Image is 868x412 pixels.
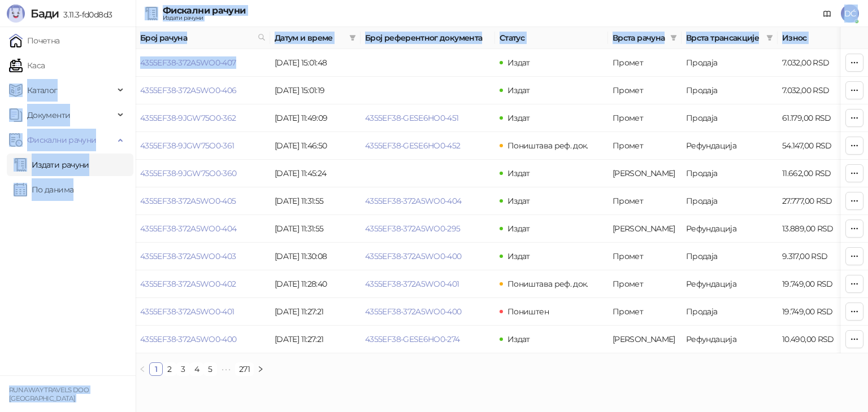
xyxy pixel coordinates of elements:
span: Врста трансакције [686,32,762,44]
td: 9.317,00 RSD [778,243,857,270]
td: 4355EF38-372A5WO0-403 [136,243,270,270]
img: Logo [7,5,25,23]
td: Промет [608,49,682,77]
li: 5 [203,362,217,376]
a: 1 [150,363,162,375]
td: Продаја [682,160,778,187]
span: Датум и време [275,32,345,44]
a: 4355EF38-372A5WO0-402 [140,279,236,289]
a: 271 [236,363,253,375]
li: Претходна страна [136,362,149,376]
td: Промет [608,270,682,298]
td: Рефундација [682,215,778,243]
td: Продаја [682,77,778,104]
td: [DATE] 15:01:48 [270,49,361,77]
td: Рефундација [682,326,778,353]
th: Врста трансакције [682,27,778,49]
a: Документација [818,5,836,23]
td: Аванс [608,326,682,353]
span: filter [668,29,679,46]
small: RUN AWAY TRAVELS DOO [GEOGRAPHIC_DATA] [9,386,89,402]
li: 1 [149,362,163,376]
td: [DATE] 15:01:19 [270,77,361,104]
button: right [254,362,267,376]
td: Промет [608,243,682,270]
a: 4355EF38-GESE6HO0-451 [365,113,459,123]
button: left [136,362,149,376]
span: Поништава реф. док. [507,279,588,289]
td: 11.662,00 RSD [778,160,857,187]
li: Следећа страна [254,362,267,376]
td: [DATE] 11:27:21 [270,298,361,326]
td: 4355EF38-372A5WO0-401 [136,298,270,326]
td: [DATE] 11:31:55 [270,187,361,215]
a: 4355EF38-372A5WO0-403 [140,251,236,261]
span: filter [347,29,358,46]
td: 4355EF38-372A5WO0-402 [136,270,270,298]
a: 4355EF38-9JGW75O0-361 [140,141,235,151]
li: 271 [235,362,254,376]
a: Издати рачуни [14,154,89,176]
span: 3.11.3-fd0d8d3 [59,10,112,20]
span: Издат [507,334,530,344]
a: 4355EF38-372A5WO0-401 [365,279,459,289]
li: 2 [163,362,176,376]
span: Каталог [27,79,58,102]
td: [DATE] 11:31:55 [270,215,361,243]
td: Промет [608,104,682,132]
a: 4355EF38-9JGW75O0-362 [140,113,236,123]
span: Издат [507,113,530,123]
td: Промет [608,187,682,215]
span: Издат [507,85,530,95]
a: 4355EF38-372A5WO0-400 [140,334,237,344]
td: Рефундација [682,270,778,298]
td: Рефундација [682,132,778,160]
a: 4355EF38-372A5WO0-401 [140,306,235,317]
span: Издат [507,223,530,234]
td: Продаја [682,187,778,215]
a: 4355EF38-372A5WO0-405 [140,196,236,206]
td: 61.179,00 RSD [778,104,857,132]
a: 4355EF38-372A5WO0-407 [140,58,236,68]
a: Почетна [9,29,60,52]
span: filter [349,34,356,41]
td: [DATE] 11:46:50 [270,132,361,160]
span: Врста рачуна [613,32,666,44]
div: Издати рачуни [163,15,245,21]
td: 19.749,00 RSD [778,270,857,298]
span: filter [766,34,773,41]
span: filter [764,29,775,46]
span: Издат [507,251,530,261]
td: 4355EF38-9JGW75O0-362 [136,104,270,132]
td: Промет [608,298,682,326]
td: 4355EF38-372A5WO0-404 [136,215,270,243]
td: 4355EF38-372A5WO0-400 [136,326,270,353]
span: Износ [782,32,841,44]
td: 4355EF38-372A5WO0-406 [136,77,270,104]
span: left [139,366,146,372]
th: Врста рачуна [608,27,682,49]
a: 4355EF38-GESE6HO0-274 [365,334,460,344]
a: 4355EF38-372A5WO0-400 [365,251,462,261]
span: ••• [217,362,235,376]
td: Промет [608,77,682,104]
a: 4355EF38-372A5WO0-406 [140,85,237,95]
a: 4355EF38-9JGW75O0-360 [140,168,237,178]
td: Продаја [682,104,778,132]
a: 4355EF38-372A5WO0-295 [365,223,461,234]
span: Поништен [507,306,549,317]
td: 4355EF38-372A5WO0-407 [136,49,270,77]
span: Фискални рачуни [27,129,96,151]
span: Документи [27,104,70,126]
span: Издат [507,168,530,178]
a: 4 [190,363,203,375]
a: Каса [9,54,45,77]
td: Продаја [682,49,778,77]
a: По данима [14,178,73,201]
td: [DATE] 11:30:08 [270,243,361,270]
td: 54.147,00 RSD [778,132,857,160]
li: 4 [190,362,203,376]
span: Издат [507,196,530,206]
td: Продаја [682,298,778,326]
td: 7.032,00 RSD [778,49,857,77]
